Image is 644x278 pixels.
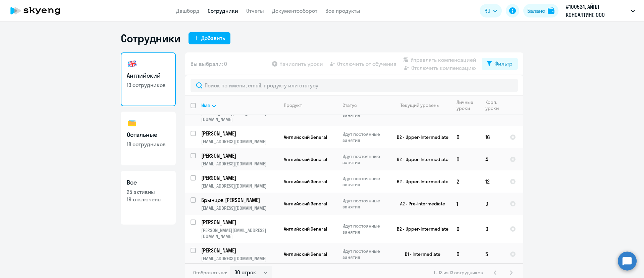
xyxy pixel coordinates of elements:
td: B2 - Upper-Intermediate [389,215,451,243]
p: [PERSON_NAME] [201,130,277,137]
span: Английский General [284,251,327,257]
td: 0 [451,126,480,148]
p: [EMAIL_ADDRESS][DOMAIN_NAME] [201,255,278,262]
a: [PERSON_NAME] [201,247,278,254]
td: 0 [480,215,504,243]
span: Отображать по: [193,270,227,276]
a: Английский13 сотрудников [121,52,176,106]
div: Статус [342,102,357,108]
td: 12 [480,170,504,193]
span: Английский General [284,226,327,232]
span: Английский General [284,178,327,185]
a: Дашборд [176,7,200,14]
a: [PERSON_NAME] [201,219,278,226]
h3: Остальные [127,130,170,139]
a: [PERSON_NAME] [201,152,278,159]
p: [PERSON_NAME] [201,219,277,226]
p: Идут постоянные занятия [342,198,388,210]
div: Личные уроки [457,99,480,111]
img: english [127,58,138,69]
td: 2 [451,170,480,193]
a: Отчеты [246,7,264,14]
a: Документооборот [272,7,317,14]
td: 0 [480,193,504,215]
p: Идут постоянные занятия [342,153,388,165]
p: 25 активны [127,188,170,196]
p: Идут постоянные занятия [342,248,388,260]
a: Все25 активны19 отключены [121,171,176,225]
button: #100534, АЙПЛ КОНСАЛТИНГ, ООО [562,3,638,19]
div: Баланс [527,7,545,15]
div: Имя [201,102,278,108]
p: [EMAIL_ADDRESS][DOMAIN_NAME] [201,161,278,167]
span: 1 - 13 из 13 сотрудников [434,270,483,276]
p: [PERSON_NAME] [201,152,277,159]
a: [PERSON_NAME] [201,130,278,137]
a: Остальные18 сотрудников [121,112,176,165]
td: 0 [451,243,480,265]
span: Английский General [284,156,327,162]
span: RU [484,7,490,15]
a: Брынцов [PERSON_NAME] [201,196,278,204]
img: others [127,118,138,128]
td: 0 [451,148,480,170]
td: 4 [480,148,504,170]
div: Добавить [201,34,225,42]
a: [PERSON_NAME] [201,174,278,182]
div: Имя [201,102,210,108]
p: [EMAIL_ADDRESS][DOMAIN_NAME] [201,205,278,211]
a: Все продукты [325,7,360,14]
h1: Сотрудники [121,32,180,45]
td: B1 - Intermediate [389,243,451,265]
div: Корп. уроки [485,99,500,111]
p: [PERSON_NAME] [201,247,277,254]
p: 13 сотрудников [127,81,170,89]
div: Фильтр [494,59,513,68]
td: B2 - Upper-Intermediate [389,126,451,148]
button: RU [480,4,502,17]
span: Английский General [284,201,327,207]
td: 1 [451,193,480,215]
td: 0 [451,215,480,243]
input: Поиск по имени, email, продукту или статусу [191,79,518,92]
div: Текущий уровень [394,102,451,108]
p: Идут постоянные занятия [342,131,388,143]
td: B2 - Upper-Intermediate [389,170,451,193]
p: #100534, АЙПЛ КОНСАЛТИНГ, ООО [566,3,628,19]
p: [PERSON_NAME][EMAIL_ADDRESS][DOMAIN_NAME] [201,110,278,122]
span: Вы выбрали: 0 [191,60,227,68]
img: balance [548,7,554,14]
button: Добавить [189,32,230,44]
div: Корп. уроки [485,99,504,111]
h3: Английский [127,71,170,80]
td: A2 - Pre-Intermediate [389,193,451,215]
a: Сотрудники [208,7,238,14]
div: Личные уроки [457,99,475,111]
td: B2 - Upper-Intermediate [389,148,451,170]
button: Фильтр [482,58,518,70]
p: [PERSON_NAME] [201,174,277,182]
span: Английский General [284,134,327,140]
td: 5 [480,243,504,265]
div: Продукт [284,102,302,108]
p: 19 отключены [127,196,170,203]
div: Продукт [284,102,337,108]
p: Идут постоянные занятия [342,175,388,188]
div: Статус [342,102,388,108]
h3: Все [127,178,170,187]
p: [EMAIL_ADDRESS][DOMAIN_NAME] [201,138,278,145]
p: [PERSON_NAME][EMAIL_ADDRESS][DOMAIN_NAME] [201,227,278,239]
p: Брынцов [PERSON_NAME] [201,196,277,204]
td: 16 [480,126,504,148]
button: Балансbalance [523,4,558,17]
p: [EMAIL_ADDRESS][DOMAIN_NAME] [201,183,278,189]
p: Идут постоянные занятия [342,223,388,235]
p: 18 сотрудников [127,141,170,148]
div: Текущий уровень [400,102,439,108]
